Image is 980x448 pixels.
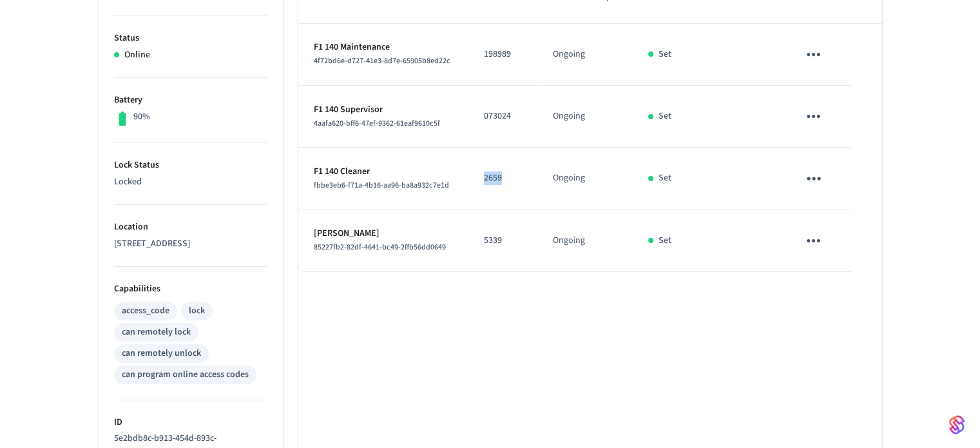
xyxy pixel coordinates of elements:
[122,368,249,382] div: can program online access codes
[484,110,522,123] p: 073024
[537,86,633,148] td: Ongoing
[314,103,454,117] p: F1 140 Supervisor
[114,282,267,296] p: Capabilities
[114,220,267,234] p: Location
[314,242,446,253] span: 85227fb2-82df-4641-bc49-2ffb56dd0649
[122,326,191,339] div: can remotely lock
[122,304,169,318] div: access_code
[484,234,522,248] p: 5339
[658,48,671,61] p: Set
[114,159,267,172] p: Lock Status
[189,304,205,318] div: lock
[484,171,522,185] p: 2659
[658,234,671,248] p: Set
[658,171,671,185] p: Set
[537,210,633,272] td: Ongoing
[314,55,450,66] span: 4f72bd6e-d727-41e3-8d7e-65905b8ed22c
[314,41,454,54] p: F1 140 Maintenance
[314,118,440,129] span: 4aafa620-bff6-47ef-9362-61eaf9610c5f
[537,24,633,86] td: Ongoing
[658,110,671,123] p: Set
[484,48,522,61] p: 198989
[122,347,201,360] div: can remotely unlock
[124,48,150,62] p: Online
[314,165,454,179] p: F1 140 Cleaner
[114,93,267,107] p: Battery
[949,414,965,435] img: SeamLogoGradient.69752ec5.svg
[114,416,267,429] p: ID
[114,175,267,189] p: Locked
[114,237,267,251] p: [STREET_ADDRESS]
[133,110,150,124] p: 90%
[537,148,633,209] td: Ongoing
[114,32,267,45] p: Status
[314,227,454,240] p: [PERSON_NAME]
[314,180,449,191] span: fbbe3eb6-f71a-4b16-aa96-ba8a932c7e1d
